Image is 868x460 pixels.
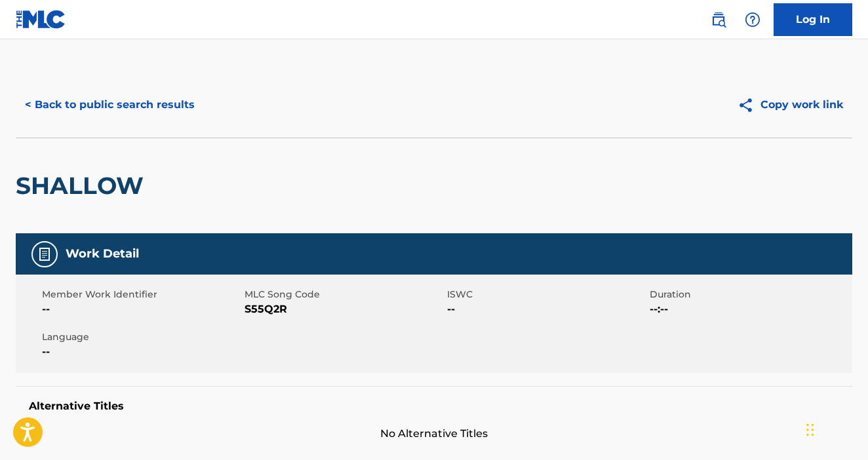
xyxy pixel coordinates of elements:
span: --:-- [650,301,849,317]
h2: SHALLOW [16,171,150,201]
h5: Work Detail [66,246,139,261]
button: Copy work link [728,88,852,121]
span: ISWC [447,288,646,301]
span: -- [447,301,646,317]
img: help [745,12,760,28]
div: Help [740,7,766,33]
img: Work Detail [37,246,52,262]
div: Drag [806,410,814,450]
span: -- [42,344,241,360]
a: Public Search [705,7,732,33]
iframe: Chat Widget [802,397,868,460]
span: Duration [650,288,849,301]
a: Log In [774,3,852,36]
h5: Alternative Titles [29,400,839,413]
span: S55Q2R [245,301,444,317]
span: Language [42,330,241,344]
button: < Back to public search results [16,88,204,121]
img: MLC Logo [16,10,66,29]
span: No Alternative Titles [16,426,852,442]
span: Member Work Identifier [42,288,241,301]
span: -- [42,301,241,317]
span: MLC Song Code [245,288,444,301]
img: search [711,12,726,28]
img: Copy work link [738,97,760,113]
